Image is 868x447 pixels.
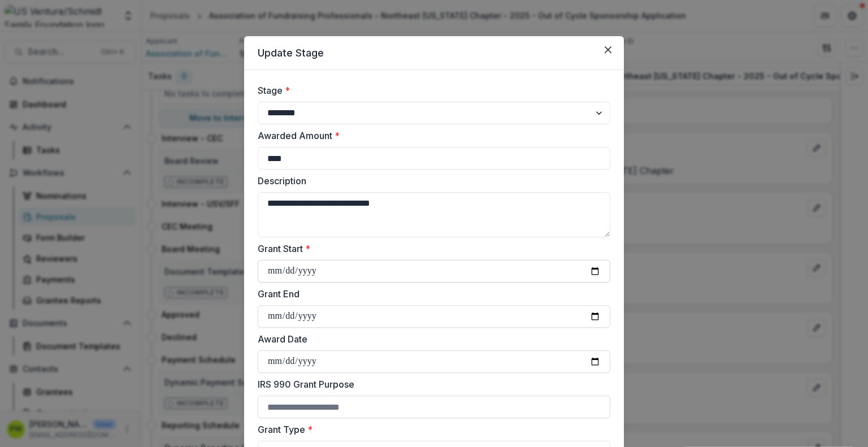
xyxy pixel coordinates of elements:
[244,36,624,70] header: Update Stage
[258,423,604,436] label: Grant Type
[258,242,604,255] label: Grant Start
[258,377,604,391] label: IRS 990 Grant Purpose
[258,129,604,142] label: Awarded Amount
[599,41,617,59] button: Close
[258,84,604,97] label: Stage
[258,174,604,188] label: Description
[258,287,604,301] label: Grant End
[258,332,604,346] label: Award Date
